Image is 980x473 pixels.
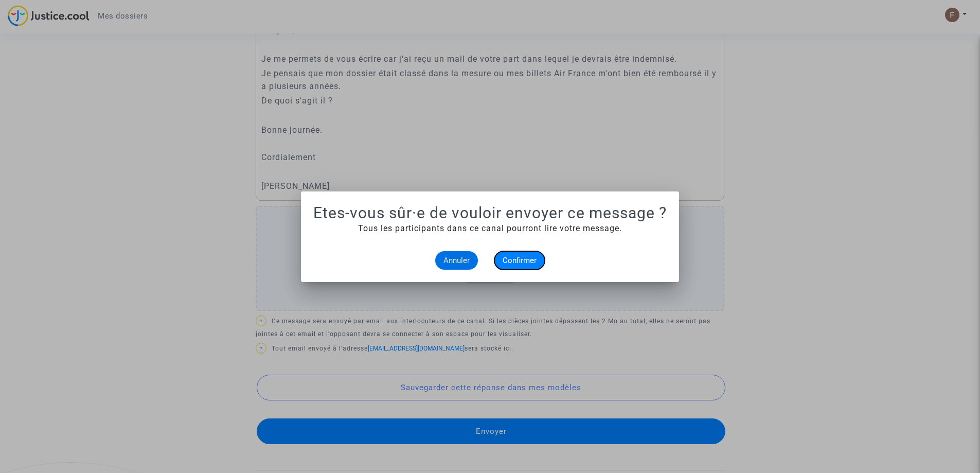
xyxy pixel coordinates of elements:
button: Confirmer [494,251,545,270]
h1: Etes-vous sûr·e de vouloir envoyer ce message ? [313,204,667,222]
span: Annuler [443,256,470,265]
span: Tous les participants dans ce canal pourront lire votre message. [358,223,622,233]
button: Annuler [435,251,478,270]
span: Confirmer [503,256,537,265]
